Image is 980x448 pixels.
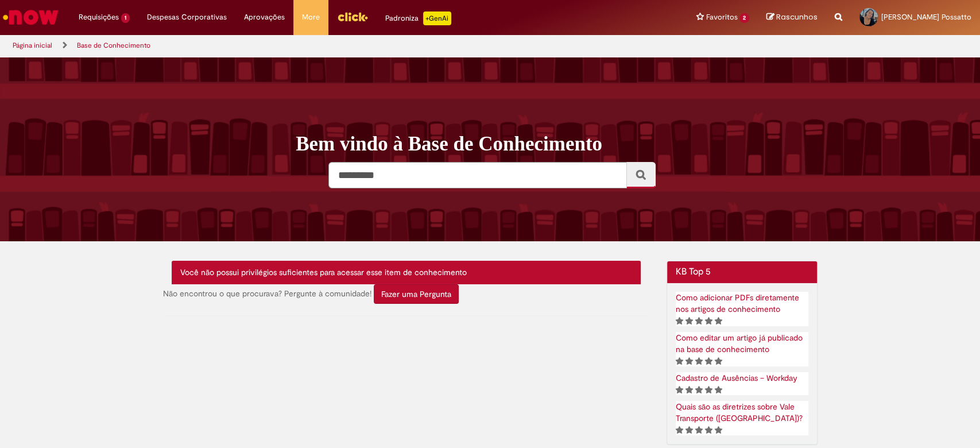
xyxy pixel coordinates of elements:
img: click_logo_yellow_360x200.png [337,8,368,25]
div: Você não possui privilégios suficientes para acessar esse item de conhecimento [172,261,641,284]
span: 1 [121,13,130,23]
i: 4 [705,386,712,394]
img: ServiceNow [1,6,60,29]
i: 2 [685,386,693,394]
i: 5 [715,386,722,394]
a: Artigo, Como editar um artigo já publicado na base de conhecimento , classificação de 5 estrelas [676,333,803,354]
i: 2 [685,317,693,325]
a: Artigo, Quais são as diretrizes sobre Vale Transporte (VT)? , classificação de 5 estrelas [676,401,803,423]
i: 4 [705,357,712,365]
a: Rascunhos [766,12,818,23]
span: Despesas Corporativas [147,11,227,23]
i: 3 [695,426,703,434]
i: 4 [705,317,712,325]
i: 1 [676,386,683,394]
a: Artigo, Cadastro de Ausências – Workday, classificação de 5 estrelas [676,373,797,383]
i: 4 [705,426,712,434]
span: Requisições [79,11,119,23]
span: Favoritos [706,11,737,23]
button: Pesquisar [626,162,656,188]
a: Fazer uma Pergunta [374,288,459,298]
i: 3 [695,357,703,365]
i: 3 [695,317,703,325]
a: Artigo, Como adicionar PDFs diretamente nos artigos de conhecimento , classificação de 5 estrelas [676,292,799,314]
h2: KB Top 5 [676,267,808,277]
i: 2 [685,426,693,434]
span: [PERSON_NAME] Possatto [881,12,971,22]
span: More [302,11,320,23]
h1: Bem vindo à Base de Conhecimento [296,132,826,156]
a: Página inicial [13,41,52,50]
i: 5 [715,426,722,434]
i: 3 [695,386,703,394]
button: Fazer uma Pergunta [374,284,459,304]
i: 1 [676,426,683,434]
i: 1 [676,357,683,365]
div: Padroniza [385,11,451,25]
i: 2 [685,357,693,365]
input: Pesquisar [328,162,627,188]
a: Base de Conhecimento [77,41,150,50]
ul: Trilhas de página [9,35,645,56]
span: Aprovações [244,11,285,23]
i: 5 [715,317,722,325]
p: +GenAi [423,11,451,25]
span: Rascunhos [776,11,818,22]
i: 5 [715,357,722,365]
i: 1 [676,317,683,325]
span: Não encontrou o que procurava? Pergunte à comunidade! [163,288,371,298]
span: 2 [739,13,749,23]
